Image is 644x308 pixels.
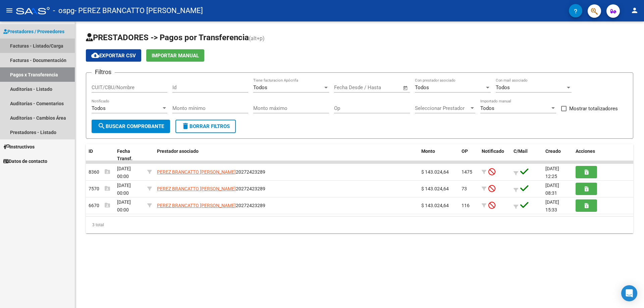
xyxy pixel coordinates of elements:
span: 20272423289 [157,186,265,191]
span: Acciones [576,148,595,154]
span: [DATE] 00:00 [117,183,131,196]
span: $ 143.024,64 [421,186,449,191]
span: Prestadores / Proveedores [3,28,64,35]
div: 3 total [86,217,633,233]
datatable-header-cell: ID [86,144,114,166]
span: PEREZ BRANCATTO [PERSON_NAME] [157,186,236,191]
span: Datos de contacto [3,158,47,165]
span: Monto [421,148,435,154]
span: Instructivos [3,143,35,150]
span: ID [89,148,93,154]
mat-icon: person [631,6,639,14]
span: Borrar Filtros [181,123,230,129]
span: 116 [462,203,470,208]
span: 7570 [89,186,110,191]
mat-icon: cloud_download [91,51,99,59]
input: End date [362,84,394,90]
span: C/Mail [514,148,528,154]
span: [DATE] 12:25 [545,166,559,179]
span: (alt+p) [249,35,265,42]
span: - ospg [53,3,74,18]
datatable-header-cell: Fecha Transf. [114,144,145,166]
span: PEREZ BRANCATTO [PERSON_NAME] [157,169,236,175]
button: Open calendar [402,84,410,92]
span: 20272423289 [157,169,265,175]
input: Start date [334,84,356,90]
span: [DATE] 00:00 [117,199,131,212]
span: Importar Manual [152,53,199,59]
span: 73 [462,186,467,191]
datatable-header-cell: Acciones [573,144,633,166]
datatable-header-cell: Prestador asociado [154,144,419,166]
span: PEREZ BRANCATTO [PERSON_NAME] [157,203,236,208]
span: 8360 [89,169,110,175]
mat-icon: search [98,122,106,130]
div: Open Intercom Messenger [621,285,637,301]
span: Notificado [482,148,504,154]
button: Importar Manual [146,49,204,62]
span: Todos [480,105,494,111]
span: Creado [545,148,561,154]
span: $ 143.024,64 [421,169,449,175]
span: 20272423289 [157,203,265,208]
span: Mostrar totalizadores [569,105,618,113]
span: 1475 [462,169,472,175]
span: PRESTADORES -> Pagos por Transferencia [86,33,249,42]
span: [DATE] 00:00 [117,166,131,179]
span: OP [462,148,468,154]
button: Borrar Filtros [175,120,236,133]
datatable-header-cell: C/Mail [511,144,543,166]
span: Todos [92,105,106,111]
span: [DATE] 15:33 [545,199,559,212]
datatable-header-cell: Notificado [479,144,511,166]
span: Fecha Transf. [117,148,132,162]
span: $ 143.024,64 [421,203,449,208]
datatable-header-cell: OP [459,144,479,166]
button: Exportar CSV [86,49,141,62]
span: Todos [496,84,510,90]
h3: Filtros [92,67,115,77]
datatable-header-cell: Creado [543,144,573,166]
span: Todos [253,84,267,90]
span: [DATE] 08:31 [545,183,559,196]
span: 6670 [89,203,110,208]
span: Todos [415,84,429,90]
span: Prestador asociado [157,148,199,154]
span: Exportar CSV [91,53,136,59]
mat-icon: menu [5,6,13,14]
mat-icon: delete [181,122,190,130]
button: Buscar Comprobante [92,120,170,133]
datatable-header-cell: Monto [419,144,459,166]
span: - PEREZ BRANCATTO [PERSON_NAME] [74,3,203,18]
span: Buscar Comprobante [98,123,164,129]
span: Seleccionar Prestador [415,105,469,111]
